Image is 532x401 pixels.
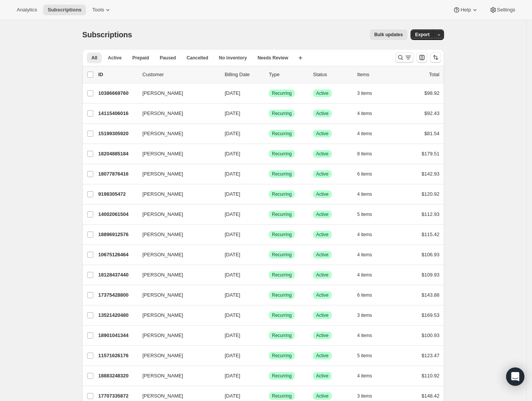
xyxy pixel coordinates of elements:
span: [DATE] [225,232,240,237]
span: $148.42 [422,393,439,399]
span: [PERSON_NAME] [142,130,183,137]
span: 4 items [357,252,372,258]
button: 4 items [357,371,380,381]
span: Active [316,272,329,278]
p: 13521420480 [98,312,136,319]
p: 10675126464 [98,251,136,259]
span: Active [316,90,329,96]
span: [PERSON_NAME] [142,251,183,259]
button: [PERSON_NAME] [138,188,214,200]
span: Prepaid [132,55,149,61]
span: $110.92 [422,373,439,379]
button: 8 items [357,149,380,159]
span: $100.93 [422,332,439,338]
button: Analytics [12,5,42,15]
div: 14115406016[PERSON_NAME][DATE]SuccessRecurringSuccessActive4 items$92.43 [98,108,439,119]
button: 6 items [357,169,380,179]
div: Type [269,71,307,78]
div: 18901041344[PERSON_NAME][DATE]SuccessRecurringSuccessActive4 items$100.93 [98,330,439,341]
span: Recurring [272,373,292,379]
span: $143.88 [422,292,439,298]
span: Active [108,55,121,61]
p: Billing Date [225,71,263,78]
p: 9198305472 [98,190,136,198]
span: 4 items [357,373,372,379]
div: 18883248320[PERSON_NAME][DATE]SuccessRecurringSuccessActive4 items$110.92 [98,371,439,381]
span: [PERSON_NAME] [142,211,183,218]
span: 6 items [357,292,372,298]
span: 4 items [357,332,372,339]
span: $115.42 [422,232,439,237]
button: [PERSON_NAME] [138,148,214,160]
p: Total [429,71,439,78]
button: [PERSON_NAME] [138,269,214,281]
span: $106.93 [422,252,439,257]
div: Items [357,71,395,78]
span: Active [316,171,329,177]
button: [PERSON_NAME] [138,228,214,241]
span: Recurring [272,393,292,399]
span: All [91,55,97,61]
button: 5 items [357,209,380,220]
div: 9198305472[PERSON_NAME][DATE]SuccessRecurringSuccessActive4 items$120.92 [98,189,439,200]
span: $123.47 [422,353,439,358]
span: $109.93 [422,272,439,278]
span: Active [316,232,329,238]
p: 15199305920 [98,130,136,137]
span: $92.43 [424,110,439,116]
button: Bulk updates [370,29,407,40]
button: 6 items [357,290,380,300]
span: 4 items [357,232,372,238]
span: [PERSON_NAME] [142,312,183,319]
button: 3 items [357,88,380,99]
span: $120.92 [422,191,439,197]
span: [PERSON_NAME] [142,392,183,400]
span: 8 items [357,151,372,157]
span: Active [316,312,329,318]
span: Recurring [272,272,292,278]
span: Recurring [272,292,292,298]
button: Create new view [294,53,307,63]
span: 3 items [357,312,372,318]
span: [DATE] [225,353,240,358]
span: Needs Review [257,55,288,61]
span: 4 items [357,191,372,197]
span: Active [316,393,329,399]
span: Subscriptions [48,7,81,13]
button: [PERSON_NAME] [138,128,214,140]
span: $98.92 [424,90,439,96]
span: Recurring [272,171,292,177]
span: Recurring [272,353,292,359]
p: 18896912576 [98,231,136,238]
p: Status [313,71,351,78]
span: [PERSON_NAME] [142,332,183,339]
span: [PERSON_NAME] [142,231,183,238]
button: [PERSON_NAME] [138,168,214,180]
span: Export [415,32,430,38]
button: 4 items [357,330,380,341]
span: Paused [160,55,176,61]
span: [PERSON_NAME] [142,150,183,158]
div: Open Intercom Messenger [506,367,524,386]
span: [DATE] [225,373,240,379]
span: Analytics [17,7,37,13]
p: 14002061504 [98,211,136,218]
span: [DATE] [225,252,240,257]
span: [DATE] [225,90,240,96]
span: [PERSON_NAME] [142,372,183,380]
button: Help [448,5,483,15]
span: Subscriptions [82,30,132,39]
div: 18896912576[PERSON_NAME][DATE]SuccessRecurringSuccessActive4 items$115.42 [98,229,439,240]
span: Active [316,110,329,117]
span: [DATE] [225,171,240,177]
span: Active [316,151,329,157]
button: 4 items [357,108,380,119]
p: ID [98,71,136,78]
button: Export [411,29,434,40]
span: 4 items [357,110,372,117]
span: Recurring [272,232,292,238]
button: 4 items [357,249,380,260]
span: [DATE] [225,211,240,217]
span: Bulk updates [374,32,403,38]
button: 4 items [357,189,380,200]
